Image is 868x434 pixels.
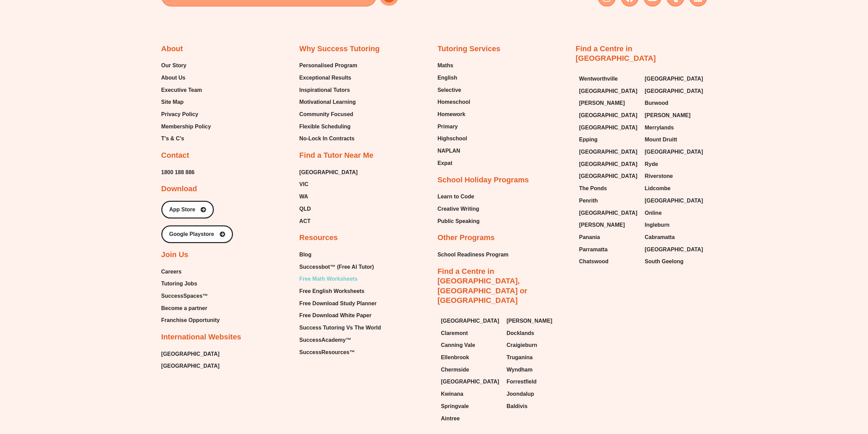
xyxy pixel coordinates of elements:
[506,389,534,399] span: Joondalup
[438,146,460,156] span: NAPLAN
[299,335,381,345] a: SuccessAcademy™
[161,134,184,144] span: T’s & C’s
[161,303,220,313] a: Become a partner
[438,73,470,83] a: English
[161,151,189,160] h2: Contact
[161,60,211,71] a: Our Story
[299,204,358,214] a: QLD
[161,225,233,243] a: Google Playstore
[506,316,565,326] a: [PERSON_NAME]
[299,262,374,272] span: Successbot™ (Free AI Tutor)
[161,122,211,132] span: Membership Policy
[299,274,357,284] span: Free Math Worksheets
[506,401,527,411] span: Baldivis
[438,204,480,214] a: Creative Writing
[579,256,608,267] span: Chatswood
[299,216,311,226] span: ACT
[645,183,704,194] a: Lidcombe
[299,167,358,178] a: [GEOGRAPHIC_DATA]
[161,44,183,54] h2: About
[161,267,220,277] a: Careers
[645,135,704,145] a: Mount Druitt
[299,192,308,202] span: WA
[645,147,703,157] span: [GEOGRAPHIC_DATA]
[438,85,461,95] span: Selective
[299,60,357,71] span: Personalised Program
[506,389,565,399] a: Joondalup
[299,109,357,120] a: Community Focused
[441,340,500,350] a: Canning Vale
[438,60,453,71] span: Maths
[299,179,309,190] span: VIC
[299,298,377,309] span: Free Download Study Planner
[579,244,638,255] a: Parramatta
[645,196,704,206] a: [GEOGRAPHIC_DATA]
[299,122,351,132] span: Flexible Scheduling
[579,135,638,145] a: Epping
[299,204,311,214] span: QLD
[438,146,470,156] a: NAPLAN
[161,85,211,95] a: Executive Team
[299,192,358,202] a: WA
[579,110,638,121] a: [GEOGRAPHIC_DATA]
[579,208,638,218] a: [GEOGRAPHIC_DATA]
[506,352,532,363] span: Truganina
[645,74,704,84] a: [GEOGRAPHIC_DATA]
[441,414,460,424] span: Aintree
[441,389,464,399] span: Kwinana
[579,123,638,133] a: [GEOGRAPHIC_DATA]
[438,267,527,305] a: Find a Centre in [GEOGRAPHIC_DATA], [GEOGRAPHIC_DATA] or [GEOGRAPHIC_DATA]
[645,110,690,121] span: [PERSON_NAME]
[441,377,500,387] a: [GEOGRAPHIC_DATA]
[299,151,373,160] h2: Find a Tutor Near Me
[438,134,467,144] span: Highschool
[645,86,704,96] a: [GEOGRAPHIC_DATA]
[438,204,479,214] span: Creative Writing
[579,86,637,96] span: [GEOGRAPHIC_DATA]
[441,377,499,387] span: [GEOGRAPHIC_DATA]
[579,74,638,84] a: Wentworthville
[441,352,469,363] span: Ellenbrook
[645,74,703,84] span: [GEOGRAPHIC_DATA]
[579,123,637,133] span: [GEOGRAPHIC_DATA]
[506,365,565,375] a: Wyndham
[645,98,668,108] span: Burwood
[506,328,565,338] a: Docklands
[645,208,704,218] a: Online
[579,74,618,84] span: Wentworthville
[441,316,499,326] span: [GEOGRAPHIC_DATA]
[161,167,195,178] span: 1800 188 886
[438,134,470,144] a: Highschool
[299,73,351,83] span: Exceptional Results
[506,340,565,350] a: Craigieburn
[506,340,537,350] span: Craigieburn
[441,414,500,424] a: Aintree
[299,298,381,309] a: Free Download Study Planner
[299,44,380,54] h2: Why Success Tutoring
[438,250,509,260] a: School Readiness Program
[579,86,638,96] a: [GEOGRAPHIC_DATA]
[299,122,357,132] a: Flexible Scheduling
[161,315,220,325] a: Franchise Opportunity
[754,357,868,434] iframe: Chat Widget
[161,349,220,359] a: [GEOGRAPHIC_DATA]
[506,365,532,375] span: Wyndham
[161,279,220,289] a: Tutoring Jobs
[161,109,211,120] a: Privacy Policy
[579,159,638,169] a: [GEOGRAPHIC_DATA]
[299,335,351,345] span: SuccessAcademy™
[645,135,677,145] span: Mount Druitt
[438,44,500,54] h2: Tutoring Services
[299,85,350,95] span: Inspirational Tutors
[579,110,637,121] span: [GEOGRAPHIC_DATA]
[438,175,529,185] h2: School Holiday Programs
[438,122,470,132] a: Primary
[299,286,365,296] span: Free English Worksheets
[438,192,480,202] a: Learn to Code
[438,109,466,120] span: Homework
